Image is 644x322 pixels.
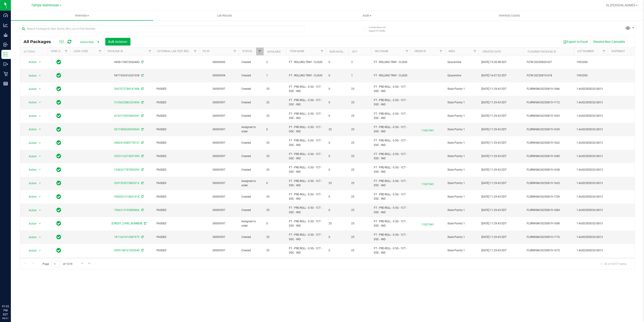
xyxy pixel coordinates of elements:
span: Sync from Compliance System [141,182,144,185]
span: select [37,99,43,106]
a: 00009597 [213,222,225,225]
a: 1356221787892093 [114,168,139,171]
a: Filter [146,48,154,55]
span: [DATE] 11:29:43 EDT [481,208,507,212]
span: 1-AUG25DSC02-0813 [577,100,605,105]
span: 1-AUG25DSC02-0813 [577,195,605,199]
span: 0 [329,154,346,158]
span: 25 [351,87,368,91]
a: SKU Name [375,50,388,53]
span: 0 [329,208,346,212]
a: Lab Results [153,11,296,20]
span: 1-AUG25DSC02-0813 [577,208,605,212]
span: In Sync [56,140,61,146]
a: 1811641012087675 [114,235,139,239]
span: FT - PRE-ROLL - 0.5G - 1CT - DSC - IND [374,85,408,93]
a: 00009597 [213,249,225,252]
span: FLTW-20250819-018 [527,73,571,78]
span: FT - PRE-ROLL - 0.5G - 1CT - DSC - IND [374,112,408,120]
span: In Sync [56,207,61,213]
span: FLSRWGM-20250819-1665 [527,181,571,185]
a: Non-Available [329,50,350,53]
span: FLSRWGM-20250819-1693 [527,114,571,118]
a: 00009597 [213,101,225,104]
span: PASSED [156,114,196,118]
a: 00009597 [213,168,225,171]
span: Action [25,180,37,186]
span: [DATE] 11:29:43 EDT [481,114,507,118]
a: Filter [471,48,479,55]
span: 25 [351,114,368,118]
a: 00009597 [213,182,225,185]
a: [CREDIT_CARD_NUMBER] [112,222,142,225]
a: Area [448,50,455,53]
span: 1-AUG25DSC02-0813 [577,181,605,185]
span: Sync from Compliance System [141,74,144,77]
a: Lock Code [74,50,88,53]
span: Action [25,194,37,200]
span: State Pantry 1 [447,87,476,91]
span: 1-AUG25DSC02-0813 [577,221,605,226]
span: PASSED [156,235,196,239]
span: FT - PRE-ROLL - 0.5G - 1CT - DSC - IND [374,246,408,255]
span: 11821941 [413,180,442,186]
span: Audit [296,14,438,18]
a: Filter [318,48,326,55]
span: select [37,194,43,200]
a: Lot Number [577,50,594,53]
span: PASSED [156,208,196,212]
input: 1 [52,260,60,267]
span: Action [25,207,37,213]
a: 00009597 [213,141,225,144]
span: 1 [266,73,284,78]
span: FT - PRE-ROLL - 0.5G - 1CT - DSC - IND [289,206,323,214]
span: In Sync [56,220,61,227]
span: 1-AUG25DSC02-0813 [577,114,605,118]
span: 1993200 [577,73,605,78]
a: Created Date [482,50,501,53]
span: select [37,73,43,79]
span: 2 [266,60,284,64]
span: 25 [351,168,368,172]
span: Created [241,195,261,199]
span: 25 [351,221,368,226]
span: 0 [329,60,346,64]
span: Assigned to order [241,179,261,188]
span: FT - PRE-ROLL - 0.5G - 1CT - DSC - IND [374,98,408,107]
span: Sync from Compliance System [141,128,144,131]
span: PASSED [156,221,196,226]
span: FLSRWGM-20250819-1688 [527,221,571,226]
a: 00009600 [213,61,225,64]
span: Action [25,167,37,173]
span: Sync from Compliance System [141,168,144,171]
span: FT - PRE-ROLL - 0.5G - 1CT - DSC - IND [374,233,408,241]
span: Sync from Compliance System [141,114,144,117]
span: Created [241,154,261,158]
a: Audit [296,11,438,20]
span: FT - PRE-ROLL - 0.5G - 1CT - DSC - IND [374,165,408,174]
span: Inventory Counts [493,14,526,18]
a: Filter [600,48,608,55]
span: Action [25,126,37,133]
span: FT - PRE-ROLL - 0.5G - 1CT - DSC - IND [289,138,323,147]
span: 25 [266,154,284,158]
span: In Sync [56,194,61,200]
input: Search Package ID, Item Name, SKU, Lot or Part Number... [20,25,304,32]
span: 25 [329,127,346,132]
span: 25 [266,100,284,105]
span: 0 [329,235,346,239]
span: FT - PRE-ROLL - 0.5G - 1CT - DSC - IND [289,125,323,134]
span: 25 [266,208,284,212]
a: 3291525275803212 [114,182,139,185]
a: Filter [231,48,239,55]
span: 1-AUG25DSC02-0813 [577,87,605,91]
div: 4496110872666483 [103,60,154,64]
span: Created [241,168,261,172]
span: FLSRWGM-20250819-1684 [527,208,571,212]
span: select [37,167,43,173]
span: Action [25,220,37,227]
a: Inventory [11,11,153,20]
span: Created [241,114,261,118]
span: State Pantry 1 [447,181,476,185]
span: [DATE] 11:29:43 EDT [481,221,507,226]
